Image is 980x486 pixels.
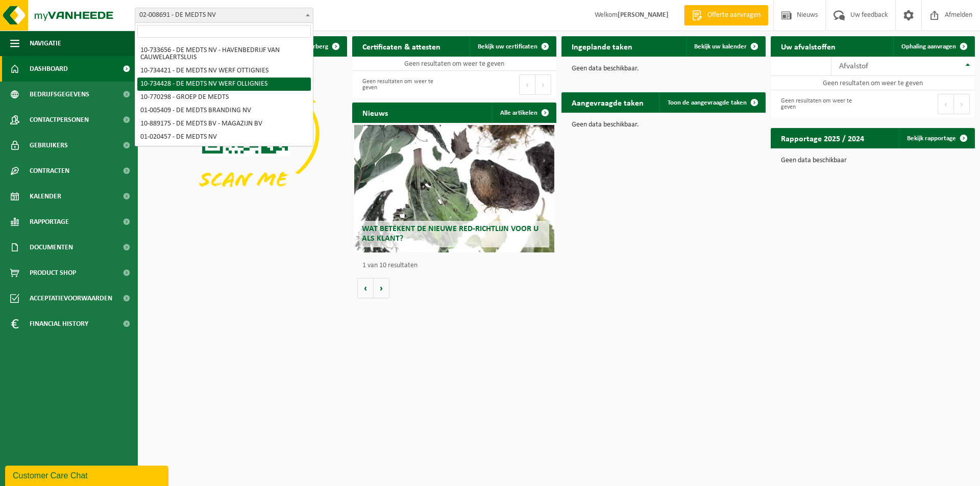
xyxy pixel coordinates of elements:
[306,43,328,50] span: Verberg
[137,117,311,131] li: 10-889175 - DE MEDTS BV - MAGAZIJN BV
[137,131,311,144] li: 01-020457 - DE MEDTS NV
[771,128,874,148] h2: Rapportage 2025 / 2024
[781,157,965,164] p: Geen data beschikbaar
[135,8,313,23] span: 02-008691 - DE MEDTS NV
[572,121,755,129] p: Geen data beschikbaar.
[374,278,389,298] button: Volgende
[137,104,311,117] li: 01-005409 - DE MEDTS BRANDING NV
[705,10,763,20] span: Offerte aanvragen
[776,93,868,115] div: Geen resultaten om weer te geven
[137,64,311,78] li: 10-734421 - DE MEDTS NV WERF OTTIGNIES
[30,133,68,158] span: Gebruikers
[352,103,398,122] h2: Nieuws
[30,107,89,133] span: Contactpersonen
[362,262,551,269] p: 1 van 10 resultaten
[572,65,755,72] p: Geen data beschikbaar.
[771,76,975,90] td: Geen resultaten om weer te geven
[668,99,747,106] span: Toon de aangevraagde taken
[352,36,451,56] h2: Certificaten & attesten
[30,31,61,56] span: Navigatie
[694,43,747,50] span: Bekijk uw kalender
[30,209,69,235] span: Rapportage
[30,235,73,260] span: Documenten
[839,62,868,70] span: Afvalstof
[30,56,68,82] span: Dashboard
[893,36,974,57] a: Ophaling aanvragen
[901,43,956,50] span: Ophaling aanvragen
[137,78,311,91] li: 10-734428 - DE MEDTS NV WERF OLLIGNIES
[659,92,765,113] a: Toon de aangevraagde taken
[5,464,170,486] iframe: chat widget
[30,260,76,286] span: Product Shop
[684,5,768,25] a: Offerte aanvragen
[771,36,846,56] h2: Uw afvalstoffen
[30,158,69,184] span: Contracten
[30,286,112,311] span: Acceptatievoorwaarden
[561,92,654,112] h2: Aangevraagde taken
[519,74,535,95] button: Previous
[561,36,643,56] h2: Ingeplande taken
[954,94,970,114] button: Next
[137,91,311,104] li: 10-770298 - GROEP DE MEDTS
[298,36,346,57] button: Verberg
[492,103,555,123] a: Alle artikelen
[478,43,537,50] span: Bekijk uw certificaten
[137,44,311,64] li: 10-733656 - DE MEDTS NV - HAVENBEDRIJF VAN CAUWELAERTSLUIS
[938,94,954,114] button: Previous
[352,57,556,71] td: Geen resultaten om weer te geven
[618,11,669,19] strong: [PERSON_NAME]
[30,311,88,337] span: Financial History
[470,36,555,57] a: Bekijk uw certificaten
[30,82,89,107] span: Bedrijfsgegevens
[535,74,551,95] button: Next
[362,225,538,243] span: Wat betekent de nieuwe RED-richtlijn voor u als klant?
[135,8,313,22] span: 02-008691 - DE MEDTS NV
[357,73,449,96] div: Geen resultaten om weer te geven
[686,36,765,57] a: Bekijk uw kalender
[899,128,974,148] a: Bekijk rapportage
[30,184,61,209] span: Kalender
[357,278,374,298] button: Vorige
[354,125,554,252] a: Wat betekent de nieuwe RED-richtlijn voor u als klant?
